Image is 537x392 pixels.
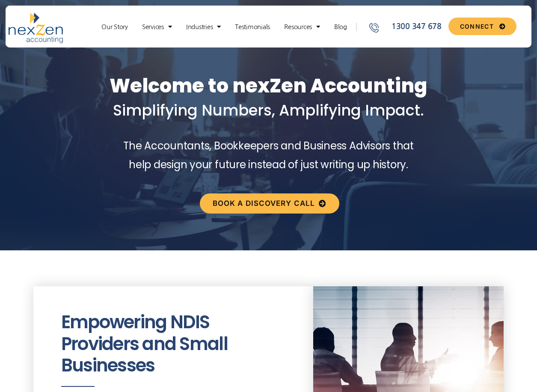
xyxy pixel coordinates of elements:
a: Industries [182,23,225,31]
a: 1300 347 678 [368,21,448,33]
nav: Menu [97,23,352,31]
a: Our Story [97,23,132,31]
h2: Empowering NDIS Providers and Small Businesses [61,312,285,376]
a: Testimonials [231,23,274,31]
a: CONNECT [448,18,516,35]
span: Simplifying Numbers, Amplifying Impact. [113,100,424,121]
span: Book a discovery call [213,200,315,207]
a: Services [138,23,176,31]
span: CONNECT [460,24,494,30]
span: 1300 347 678 [389,21,442,33]
a: Blog [330,23,351,31]
a: Resources [280,23,324,31]
a: Book a discovery call [200,193,339,214]
span: The Accountants, Bookkeepers and Business Advisors that help design your future instead of just w... [123,139,414,171]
